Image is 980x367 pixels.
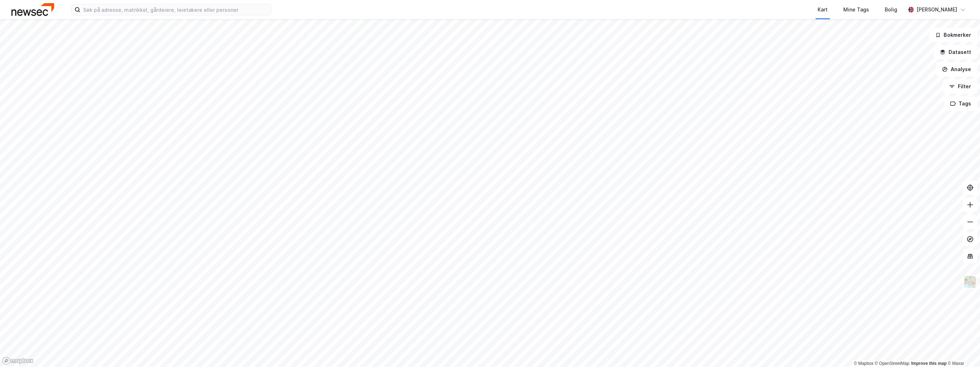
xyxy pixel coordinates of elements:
button: Analyse [936,62,977,76]
button: Datasett [934,45,977,59]
div: Kart [818,5,828,14]
iframe: Chat Widget [944,333,980,367]
input: Søk på adresse, matrikkel, gårdeiere, leietakere eller personer [80,4,271,15]
div: [PERSON_NAME] [916,5,957,14]
button: Tags [944,96,977,111]
div: Bolig [885,5,897,14]
button: Filter [943,79,977,94]
a: Mapbox [854,361,873,366]
button: Bokmerker [929,28,977,42]
div: Kontrollprogram for chat [944,333,980,367]
a: OpenStreetMap [875,361,909,366]
a: Improve this map [911,361,946,366]
img: Z [963,275,977,289]
div: Mine Tags [843,5,869,14]
a: Mapbox homepage [2,357,34,365]
img: newsec-logo.f6e21ccffca1b3a03d2d.png [11,3,54,16]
